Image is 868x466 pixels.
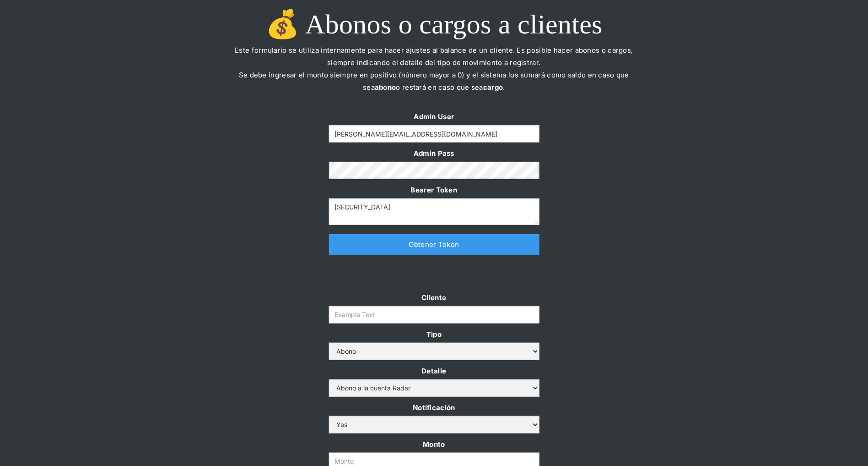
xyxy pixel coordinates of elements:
[329,110,539,123] label: Admin User
[483,83,503,92] strong: cargo
[329,438,539,450] label: Monto
[329,306,539,323] input: Example Text
[329,110,539,225] form: Form
[329,125,539,143] input: Example Text
[329,147,539,159] label: Admin Pass
[329,328,539,340] label: Tipo
[329,184,539,196] label: Bearer Token
[329,234,539,255] a: Obtener Token
[329,365,539,377] label: Detalle
[329,291,539,304] label: Cliente
[375,83,396,92] strong: abono
[228,44,640,106] p: Este formulario se utiliza internamente para hacer ajustes al balance de un cliente. Es posible h...
[329,401,539,414] label: Notificación
[228,9,640,39] h1: 💰 Abonos o cargos a clientes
